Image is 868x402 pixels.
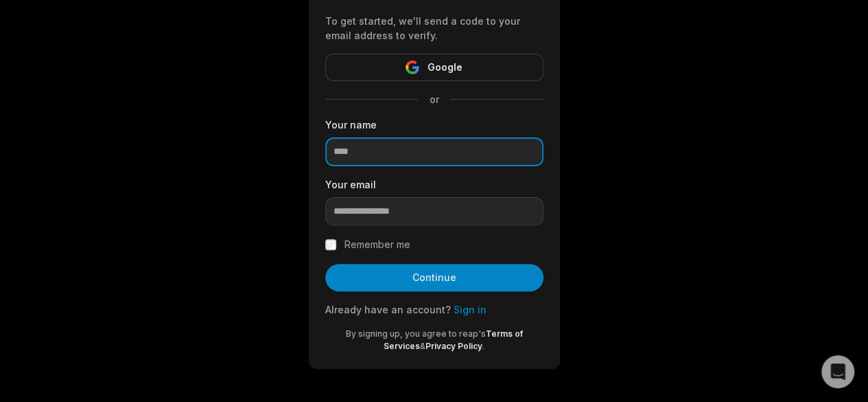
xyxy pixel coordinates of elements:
[344,236,410,253] label: Remember me
[325,304,451,315] span: Already have an account?
[325,14,543,43] div: To get started, we'll send a code to your email address to verify.
[419,92,450,107] span: or
[325,54,543,81] button: Google
[425,341,482,351] a: Privacy Policy
[454,304,486,315] a: Sign in
[325,264,543,291] button: Continue
[821,355,854,388] div: Open Intercom Messenger
[427,59,462,76] span: Google
[420,341,425,351] span: &
[384,328,523,351] a: Terms of Services
[482,341,484,351] span: .
[325,118,543,132] label: Your name
[325,177,543,192] label: Your email
[346,328,486,339] span: By signing up, you agree to reap's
